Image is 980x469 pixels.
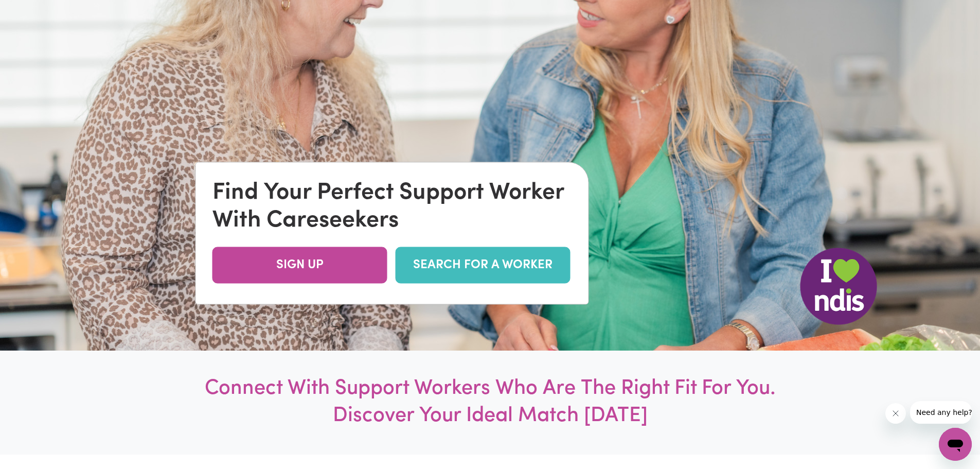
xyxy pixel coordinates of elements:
span: Need any help? [6,7,62,15]
h1: Connect With Support Workers Who Are The Right Fit For You. Discover Your Ideal Match [DATE] [185,375,796,430]
div: Find Your Perfect Support Worker With Careseekers [212,179,572,235]
a: SEARCH FOR A WORKER [396,247,571,284]
img: NDIS Logo [800,248,877,325]
iframe: Button to launch messaging window [939,428,972,461]
iframe: Close message [885,403,906,424]
a: SIGN UP [212,247,387,284]
iframe: Message from company [910,401,972,424]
